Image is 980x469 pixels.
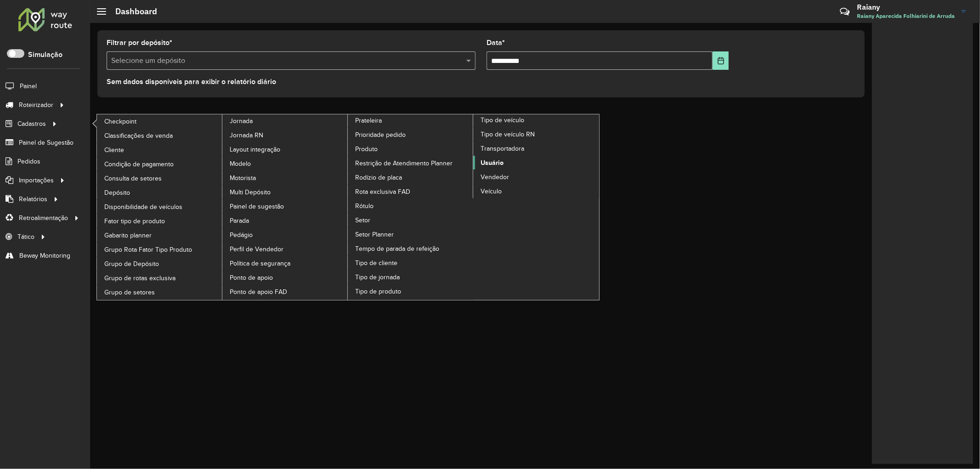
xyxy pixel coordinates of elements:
[355,130,406,140] span: Prioridade pedido
[230,116,253,126] span: Jornada
[222,285,348,299] a: Ponto de apoio FAD
[104,216,165,226] span: Fator tipo de produto
[481,115,524,125] span: Tipo de veículo
[97,271,223,285] a: Grupo de rotas exclusiva
[348,128,474,141] a: Prioridade pedido
[104,245,192,254] span: Grupo Rota Fator Tipo Produto
[19,251,70,260] span: Beway Monitoring
[473,184,599,198] a: Veículo
[104,273,176,283] span: Grupo de rotas exclusiva
[222,214,348,227] a: Parada
[481,144,524,153] span: Transportadora
[104,159,174,169] span: Condição de pagamento
[230,159,251,169] span: Modelo
[348,199,474,213] a: Rótulo
[348,213,474,227] a: Setor
[355,158,453,168] span: Restrição de Atendimento Planner
[230,287,287,297] span: Ponto de apoio FAD
[473,170,599,184] a: Vendedor
[857,12,955,20] span: Raiany Aparecida Folhiarini de Arruda
[222,199,348,213] a: Painel de sugestão
[355,258,397,268] span: Tipo de cliente
[104,145,124,155] span: Cliente
[348,185,474,198] a: Rota exclusiva FAD
[97,114,223,128] a: Checkpoint
[230,244,283,254] span: Perfil de Vendedor
[222,185,348,199] a: Multi Depósito
[481,186,502,196] span: Veículo
[222,142,348,156] a: Layout integração
[487,37,505,48] label: Data
[19,194,47,204] span: Relatórios
[348,170,474,184] a: Rodízio de placa
[97,200,223,214] a: Disponibilidade de veículos
[230,145,280,154] span: Layout integração
[222,271,348,284] a: Ponto de apoio
[222,228,348,242] a: Pedágio
[230,173,256,183] span: Motorista
[230,230,253,240] span: Pedágio
[473,156,599,170] a: Usuário
[481,158,504,168] span: Usuário
[17,157,40,166] span: Pedidos
[348,242,474,255] a: Tempo de parada de refeição
[20,81,37,91] span: Painel
[230,130,263,140] span: Jornada RN
[355,116,382,125] span: Prateleira
[348,114,599,300] a: Tipo de veículo
[481,130,535,139] span: Tipo de veículo RN
[104,188,130,198] span: Depósito
[97,228,223,242] a: Gabarito planner
[355,230,394,239] span: Setor Planner
[104,117,136,126] span: Checkpoint
[104,231,152,240] span: Gabarito planner
[222,157,348,170] a: Modelo
[230,187,271,197] span: Multi Depósito
[19,138,74,147] span: Painel de Sugestão
[355,187,410,197] span: Rota exclusiva FAD
[106,6,157,17] h2: Dashboard
[222,242,348,256] a: Perfil de Vendedor
[230,273,273,283] span: Ponto de apoio
[355,144,378,154] span: Produto
[97,243,223,256] a: Grupo Rota Fator Tipo Produto
[348,227,474,241] a: Setor Planner
[17,232,34,242] span: Tático
[19,213,68,223] span: Retroalimentação
[104,174,162,183] span: Consulta de setores
[230,216,249,226] span: Parada
[355,215,370,225] span: Setor
[104,259,159,269] span: Grupo de Depósito
[104,202,182,212] span: Disponibilidade de veículos
[222,256,348,270] a: Política de segurança
[473,127,599,141] a: Tipo de veículo RN
[355,173,402,182] span: Rodízio de placa
[97,129,223,142] a: Classificações de venda
[97,186,223,199] a: Depósito
[19,100,53,110] span: Roteirizador
[222,171,348,185] a: Motorista
[713,51,729,70] button: Choose Date
[17,119,46,129] span: Cadastros
[473,141,599,155] a: Transportadora
[107,76,276,87] label: Sem dados disponíveis para exibir o relatório diário
[348,284,474,298] a: Tipo de produto
[97,114,348,300] a: Jornada
[355,201,374,211] span: Rótulo
[857,3,955,11] h3: Raiany
[97,214,223,228] a: Fator tipo de produto
[28,49,62,60] label: Simulação
[107,37,172,48] label: Filtrar por depósito
[19,175,54,185] span: Importações
[97,171,223,185] a: Consulta de setores
[97,157,223,171] a: Condição de pagamento
[481,172,509,182] span: Vendedor
[222,114,474,300] a: Prateleira
[104,131,173,141] span: Classificações de venda
[230,202,284,211] span: Painel de sugestão
[348,270,474,284] a: Tipo de jornada
[222,128,348,142] a: Jornada RN
[97,285,223,299] a: Grupo de setores
[348,142,474,156] a: Produto
[835,2,855,22] a: Contato Rápido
